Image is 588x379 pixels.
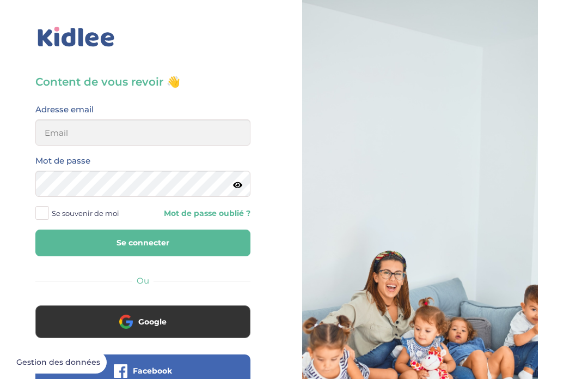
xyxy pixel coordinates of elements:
[35,230,250,256] button: Se connecter
[35,74,250,89] h3: Content de vous revoir 👋
[133,365,172,376] span: Facebook
[114,364,127,378] img: facebook.png
[16,358,100,368] span: Gestion des données
[35,119,250,146] input: Email
[35,324,250,334] a: Google
[35,305,250,338] button: Google
[35,154,90,168] label: Mot de passe
[151,208,251,219] a: Mot de passe oublié ?
[119,315,133,328] img: google.png
[137,275,149,286] span: Ou
[10,351,107,374] button: Gestion des données
[52,206,119,220] span: Se souvenir de moi
[35,103,94,117] label: Adresse email
[35,25,117,50] img: logo_kidlee_bleu
[138,316,167,327] span: Google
